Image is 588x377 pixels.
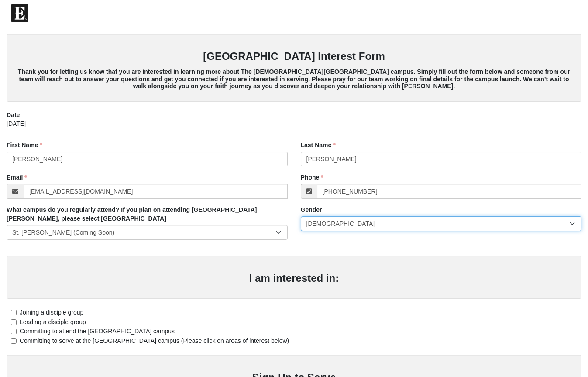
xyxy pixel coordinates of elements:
[11,329,17,334] input: Committing to attend the [GEOGRAPHIC_DATA] campus
[20,328,175,335] span: Committing to attend the [GEOGRAPHIC_DATA] campus
[15,50,573,63] h3: [GEOGRAPHIC_DATA] Interest Form
[20,318,86,325] span: Leading a disciple group
[11,310,17,315] input: Joining a disciple group
[20,337,289,344] span: Committing to serve at the [GEOGRAPHIC_DATA] campus (Please click on areas of interest below)
[11,319,17,325] input: Leading a disciple group
[7,111,20,119] label: Date
[301,173,324,182] label: Phone
[15,272,573,285] h3: I am interested in:
[31,9,153,17] span: The [DEMOGRAPHIC_DATA] of Eleven22
[11,338,17,344] input: Committing to serve at the [GEOGRAPHIC_DATA] campus (Please click on areas of interest below)
[7,173,27,182] label: Email
[301,141,336,149] label: Last Name
[7,205,288,223] label: What campus do you regularly attend? If you plan on attending [GEOGRAPHIC_DATA][PERSON_NAME], ple...
[7,141,42,149] label: First Name
[11,4,28,22] img: Eleven22 logo
[15,68,573,90] h5: Thank you for letting us know that you are interested in learning more about The [DEMOGRAPHIC_DAT...
[301,205,322,214] label: Gender
[7,119,581,134] div: [DATE]
[20,309,83,316] span: Joining a disciple group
